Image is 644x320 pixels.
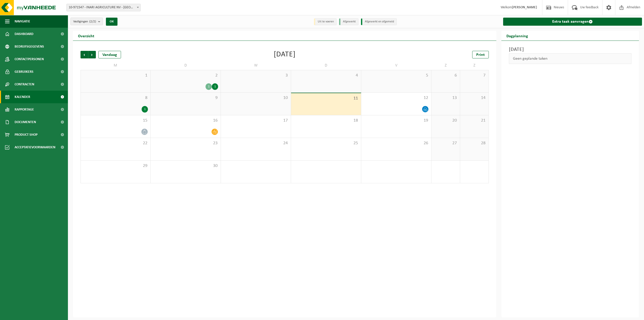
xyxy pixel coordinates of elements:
[15,78,34,91] span: Contracten
[434,95,457,101] span: 13
[88,51,96,58] span: Volgende
[460,61,489,70] td: Z
[431,61,460,70] td: Z
[291,61,361,70] td: D
[15,40,44,53] span: Bedrijfsgegevens
[364,140,429,146] span: 26
[153,95,218,101] span: 9
[83,95,148,101] span: 8
[463,140,486,146] span: 28
[15,141,55,154] span: Acceptatievoorwaarden
[153,73,218,78] span: 2
[434,73,457,78] span: 6
[15,53,44,65] span: Contactpersonen
[80,51,88,58] span: Vorige
[15,28,33,40] span: Dashboard
[503,18,642,26] a: Extra taak aanvragen
[434,118,457,123] span: 20
[73,31,99,41] h2: Overzicht
[83,73,148,78] span: 1
[151,61,221,70] td: D
[434,140,457,146] span: 27
[15,103,34,116] span: Rapportage
[67,4,140,11] span: 10-971547 - INARI AGRICULTURE NV - DEINZE
[294,118,358,123] span: 18
[512,6,537,9] strong: [PERSON_NAME]
[463,118,486,123] span: 21
[294,96,358,101] span: 11
[501,31,533,41] h2: Dagplanning
[364,95,429,101] span: 12
[83,118,148,123] span: 15
[106,18,117,26] button: OK
[89,20,96,23] count: (2/2)
[223,118,288,123] span: 17
[83,163,148,169] span: 29
[274,51,296,58] div: [DATE]
[80,61,151,70] td: M
[476,53,485,57] span: Print
[223,73,288,78] span: 3
[15,128,37,141] span: Product Shop
[15,65,33,78] span: Gebruikers
[364,118,429,123] span: 19
[463,95,486,101] span: 14
[15,15,30,28] span: Navigatie
[206,83,212,90] div: 1
[98,51,121,58] div: Vandaag
[83,140,148,146] span: 22
[66,4,141,11] span: 10-971547 - INARI AGRICULTURE NV - DEINZE
[153,163,218,169] span: 30
[314,18,337,25] li: Uit te voeren
[364,73,429,78] span: 5
[153,140,218,146] span: 23
[361,18,397,25] li: Afgewerkt en afgemeld
[70,18,103,25] button: Vestigingen(2/2)
[294,140,358,146] span: 25
[15,116,36,128] span: Documenten
[223,140,288,146] span: 24
[294,73,358,78] span: 4
[472,51,489,58] a: Print
[212,83,218,90] div: 1
[463,73,486,78] span: 7
[509,53,632,64] div: Geen geplande taken
[73,18,96,25] span: Vestigingen
[509,46,632,53] h3: [DATE]
[142,106,148,113] div: 1
[15,91,30,103] span: Kalender
[221,61,291,70] td: W
[361,61,431,70] td: V
[223,95,288,101] span: 10
[339,18,358,25] li: Afgewerkt
[153,118,218,123] span: 16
